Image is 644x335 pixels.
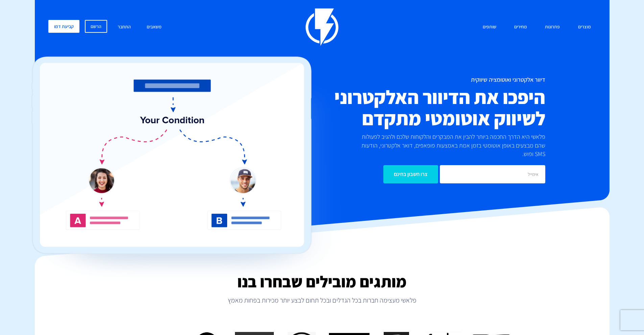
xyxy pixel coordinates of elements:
[478,20,501,34] a: שותפים
[35,273,610,290] h2: מותגים מובילים שבחרו בנו
[282,76,545,83] h1: דיוור אלקטרוני ואוטומציה שיווקית
[350,132,545,158] p: פלאשי היא הדרך החכמה ביותר להבין את המבקרים והלקוחות שלכם ולהגיב לפעולות שהם מבצעים באופן אוטומטי...
[113,20,136,34] a: התחבר
[35,295,610,305] p: פלאשי מעצימה חברות בכל הגדלים ובכל תחום לבצע יותר מכירות בפחות מאמץ
[509,20,532,34] a: מחירים
[440,165,545,183] input: אימייל
[142,20,167,34] a: משאבים
[573,20,596,34] a: מוצרים
[85,20,107,33] a: הרשם
[48,20,79,33] a: קביעת דמו
[540,20,565,34] a: פתרונות
[383,165,438,183] input: צרו חשבון בחינם
[282,86,545,129] h2: היפכו את הדיוור האלקטרוני לשיווק אוטומטי מתקדם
